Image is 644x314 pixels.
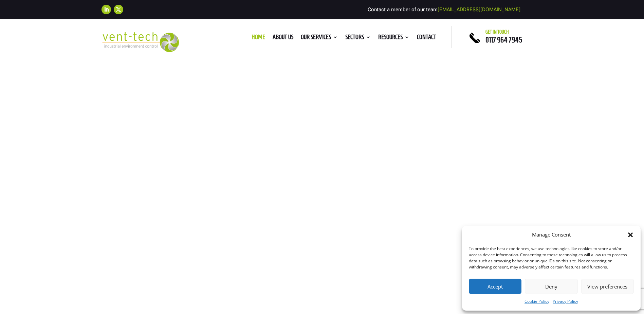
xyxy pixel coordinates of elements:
[102,5,111,14] a: Follow on LinkedIn
[301,35,338,42] a: Our Services
[469,246,633,270] div: To provide the best experiences, we use technologies like cookies to store and/or access device i...
[114,5,123,14] a: Follow on X
[438,6,520,13] a: [EMAIL_ADDRESS][DOMAIN_NAME]
[525,297,549,306] a: Cookie Policy
[345,35,371,42] a: Sectors
[532,231,571,239] div: Manage Consent
[417,35,436,42] a: Contact
[627,231,634,238] div: Close dialog
[252,35,265,42] a: Home
[368,6,520,13] span: Contact a member of our team
[485,29,509,35] span: Get in touch
[469,279,521,294] button: Accept
[485,36,522,44] a: 0117 964 7945
[581,279,634,294] button: View preferences
[378,35,409,42] a: Resources
[273,35,293,42] a: About us
[102,32,179,52] img: 2023-09-27T08_35_16.549ZVENT-TECH---Clear-background
[553,297,578,306] a: Privacy Policy
[525,279,577,294] button: Deny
